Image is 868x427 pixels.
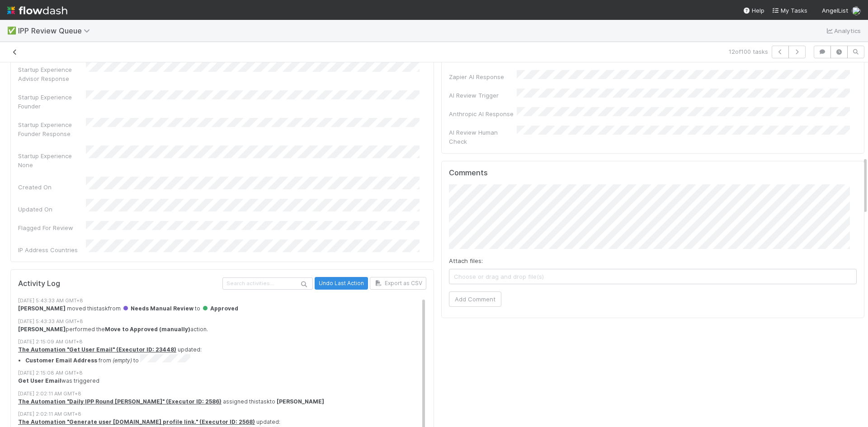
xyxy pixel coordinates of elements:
[449,109,517,118] div: Anthropic AI Response
[449,91,517,100] div: AI Review Trigger
[449,256,483,265] label: Attach files:
[18,369,433,377] div: [DATE] 2:15:08 AM GMT+8
[772,7,807,14] span: My Tasks
[18,183,86,192] div: Created On
[18,346,433,365] div: updated:
[18,93,86,111] div: Startup Experience Founder
[370,277,426,290] button: Export as CSV
[7,3,67,18] img: logo-inverted-e16ddd16eac7371096b0.svg
[729,47,768,56] span: 12 of 100 tasks
[315,277,368,290] button: Undo Last Action
[18,418,255,425] a: The Automation "Generate user [DOMAIN_NAME] profile link." (Executor ID: 2568)
[18,245,86,254] div: IP Address Countries
[18,398,222,405] a: The Automation "Daily IPP Round [PERSON_NAME]" (Executor ID: 2586)
[18,325,433,333] div: performed the action.
[105,326,190,333] strong: Move to Approved (manually)
[18,305,66,312] strong: [PERSON_NAME]
[852,6,861,15] img: avatar_0c8687a4-28be-40e9-aba5-f69283dcd0e7.png
[449,269,857,284] span: Choose or drag and drop file(s)
[18,338,433,346] div: [DATE] 2:15:09 AM GMT+8
[18,410,433,418] div: [DATE] 2:02:11 AM GMT+8
[18,279,221,288] h5: Activity Log
[449,72,517,81] div: Zapier AI Response
[772,6,807,15] a: My Tasks
[449,169,857,178] h5: Comments
[18,305,433,313] div: moved this task from to
[222,277,313,290] input: Search activities...
[18,318,433,325] div: [DATE] 5:43:33 AM GMT+8
[277,398,324,405] strong: [PERSON_NAME]
[113,357,132,364] em: (empty)
[18,346,176,353] a: The Automation "Get User Email" (Executor ID: 23448)
[202,305,238,312] span: Approved
[18,297,433,305] div: [DATE] 5:43:33 AM GMT+8
[18,26,94,35] span: IPP Review Queue
[7,27,16,34] span: ✅
[18,377,61,384] strong: Get User Email
[18,65,86,83] div: Startup Experience Advisor Response
[18,120,86,138] div: Startup Experience Founder Response
[18,151,86,169] div: Startup Experience None
[25,354,433,365] li: from to
[18,377,433,385] div: was triggered
[18,398,433,406] div: assigned this task to
[822,7,848,14] span: AngelList
[18,205,86,214] div: Updated On
[743,6,764,15] div: Help
[18,326,66,333] strong: [PERSON_NAME]
[25,357,97,364] strong: Customer Email Address
[825,25,861,36] a: Analytics
[449,291,501,307] button: Add Comment
[18,390,433,398] div: [DATE] 2:02:11 AM GMT+8
[18,223,86,232] div: Flagged For Review
[122,305,193,312] span: Needs Manual Review
[449,128,517,146] div: AI Review Human Check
